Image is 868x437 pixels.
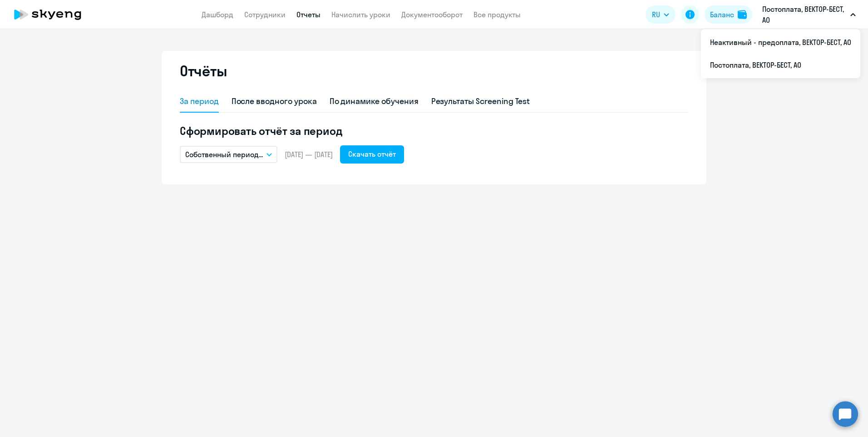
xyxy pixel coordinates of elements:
h5: Сформировать отчёт за период [180,124,688,138]
a: Документооборот [401,10,463,19]
button: RU [646,5,676,24]
img: balance [738,10,747,19]
div: Скачать отчёт [348,149,396,159]
ul: RU [701,29,860,78]
span: [DATE] — [DATE] [285,149,333,159]
span: RU [652,9,660,20]
a: Отчеты [296,10,321,19]
div: Баланс [710,9,734,20]
button: Постоплата, ВЕКТОР-БЕСТ, АО [758,4,860,25]
p: Собственный период... [185,149,263,160]
h2: Отчёты [180,62,227,80]
a: Сотрудники [244,10,286,19]
button: Собственный период... [180,146,277,163]
div: После вводного урока [232,95,317,107]
div: Результаты Screening Test [431,95,530,107]
button: Скачать отчёт [340,145,404,164]
a: Начислить уроки [331,10,390,19]
button: Балансbalance [705,5,752,24]
a: Дашборд [202,10,233,19]
p: Постоплата, ВЕКТОР-БЕСТ, АО [762,4,847,25]
div: За период [180,95,219,107]
div: По динамике обучения [330,95,419,107]
a: Все продукты [473,10,521,19]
